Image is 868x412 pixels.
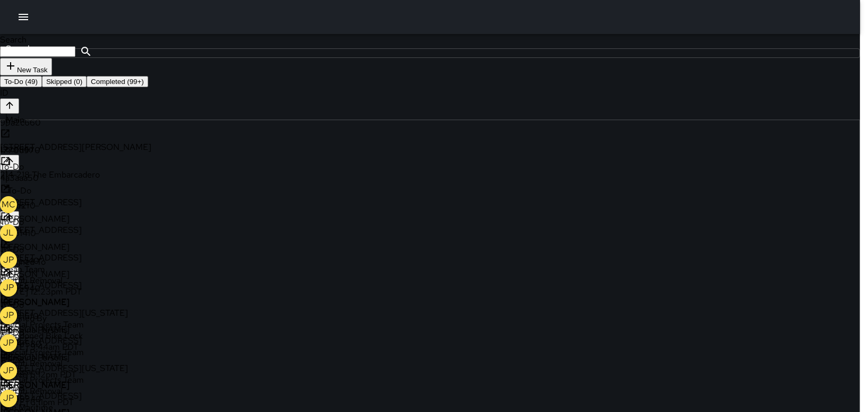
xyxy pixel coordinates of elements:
[3,309,14,322] p: JP
[42,76,87,87] button: Skipped (0)
[2,198,15,211] p: MC
[3,281,14,294] p: JP
[3,337,14,349] p: JP
[87,76,148,87] button: Completed (99+)
[3,364,14,377] p: JP
[3,392,14,405] p: JP
[3,254,14,266] p: JP
[3,226,14,239] p: JL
